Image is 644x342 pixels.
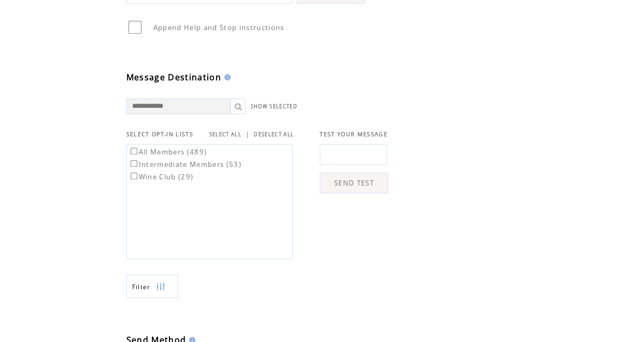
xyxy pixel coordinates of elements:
a: DESELECT ALL [254,131,294,138]
label: All Members (489) [128,147,207,156]
img: help.gif [221,74,231,80]
a: SEND TEST [320,173,388,193]
input: All Members (489) [131,148,137,154]
img: filters.png [156,275,165,298]
input: Intermediate Members (53) [131,160,137,167]
a: SELECT ALL [209,131,241,138]
a: SHOW SELECTED [251,103,297,110]
input: Wine Club (29) [131,173,137,179]
span: TEST YOUR MESSAGE [320,131,388,138]
span: | [246,130,250,139]
span: Message Destination [126,72,221,83]
span: Show filters [132,282,151,291]
label: Intermediate Members (53) [128,160,241,169]
span: SELECT OPT-IN LISTS [126,131,193,138]
label: Wine Club (29) [128,172,194,181]
a: Filter [126,275,178,298]
span: Append Help and Stop instructions [153,23,284,32]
